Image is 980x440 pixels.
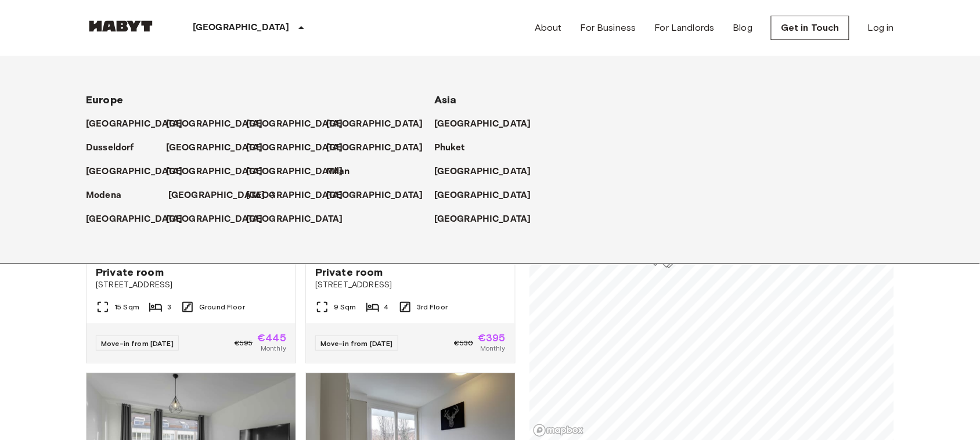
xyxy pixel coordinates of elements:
span: [STREET_ADDRESS] [96,279,286,291]
a: About [535,21,562,35]
a: [GEOGRAPHIC_DATA] [166,165,275,179]
span: Ground Floor [199,302,245,312]
a: Get in Touch [771,16,849,40]
p: [GEOGRAPHIC_DATA] [168,189,265,203]
p: [GEOGRAPHIC_DATA] [86,165,183,179]
a: Log in [868,21,894,35]
p: [GEOGRAPHIC_DATA] [166,212,263,226]
p: [GEOGRAPHIC_DATA] [434,212,531,226]
a: Blog [733,21,753,35]
a: [GEOGRAPHIC_DATA] [326,189,435,203]
a: [GEOGRAPHIC_DATA] [326,117,435,131]
p: [GEOGRAPHIC_DATA] [166,141,263,155]
p: Modena [86,189,121,203]
span: €595 [235,338,253,348]
p: [GEOGRAPHIC_DATA] [166,165,263,179]
a: Phuket [434,141,477,155]
p: [GEOGRAPHIC_DATA] [434,189,531,203]
span: Private room [96,265,164,279]
a: [GEOGRAPHIC_DATA] [434,189,543,203]
span: Monthly [480,343,506,354]
p: [GEOGRAPHIC_DATA] [246,141,343,155]
a: [GEOGRAPHIC_DATA] [166,141,275,155]
span: Private room [315,265,383,279]
p: [GEOGRAPHIC_DATA] [246,189,343,203]
p: [GEOGRAPHIC_DATA] [326,141,423,155]
a: [GEOGRAPHIC_DATA] [434,165,543,179]
a: [GEOGRAPHIC_DATA] [434,117,543,131]
span: €530 [455,338,474,348]
span: Move-in from [DATE] [101,339,174,348]
a: For Business [581,21,636,35]
span: 15 Sqm [114,302,139,312]
a: Modena [86,189,133,203]
p: [GEOGRAPHIC_DATA] [326,189,423,203]
a: [GEOGRAPHIC_DATA] [166,117,275,131]
p: [GEOGRAPHIC_DATA] [86,117,183,131]
p: Phuket [434,141,465,155]
a: [GEOGRAPHIC_DATA] [246,165,355,179]
a: [GEOGRAPHIC_DATA] [86,165,194,179]
p: [GEOGRAPHIC_DATA] [246,212,343,226]
span: €395 [478,333,506,343]
span: 9 Sqm [334,302,356,312]
a: [GEOGRAPHIC_DATA] [246,212,355,226]
p: [GEOGRAPHIC_DATA] [246,165,343,179]
a: [GEOGRAPHIC_DATA] [326,141,435,155]
a: [GEOGRAPHIC_DATA] [168,189,277,203]
span: 3 [167,302,171,312]
p: [GEOGRAPHIC_DATA] [434,117,531,131]
a: For Landlords [655,21,715,35]
p: Milan [326,165,350,179]
a: [GEOGRAPHIC_DATA] [86,117,194,131]
span: €445 [257,333,286,343]
p: [GEOGRAPHIC_DATA] [246,117,343,131]
a: [GEOGRAPHIC_DATA] [246,189,355,203]
p: [GEOGRAPHIC_DATA] [434,165,531,179]
a: [GEOGRAPHIC_DATA] [246,117,355,131]
span: 3rd Floor [417,302,448,312]
p: [GEOGRAPHIC_DATA] [166,117,263,131]
a: [GEOGRAPHIC_DATA] [166,212,275,226]
a: Milan [326,165,362,179]
a: Dusseldorf [86,141,146,155]
span: Monthly [261,343,286,354]
p: [GEOGRAPHIC_DATA] [193,21,290,35]
a: [GEOGRAPHIC_DATA] [86,212,194,226]
span: [STREET_ADDRESS] [315,279,506,291]
p: [GEOGRAPHIC_DATA] [86,212,183,226]
a: Mapbox logo [533,424,584,437]
a: [GEOGRAPHIC_DATA] [434,212,543,226]
a: [GEOGRAPHIC_DATA] [246,141,355,155]
span: Asia [434,93,457,106]
span: Move-in from [DATE] [320,339,393,348]
span: 4 [384,302,389,312]
span: Europe [86,93,123,106]
p: [GEOGRAPHIC_DATA] [326,117,423,131]
img: Habyt [86,20,156,32]
p: Dusseldorf [86,141,134,155]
